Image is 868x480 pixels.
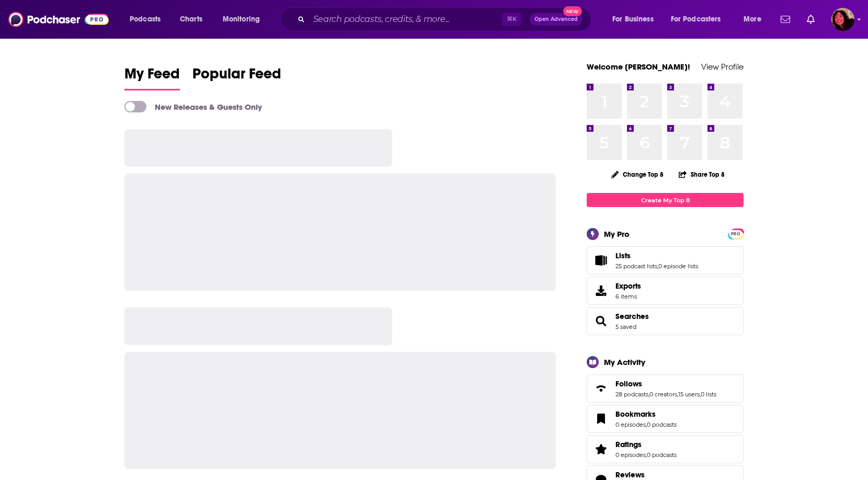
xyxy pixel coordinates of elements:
[587,374,744,403] span: Follows
[677,391,678,398] span: ,
[729,230,742,237] a: PRO
[605,11,667,28] button: open menu
[590,314,611,328] a: Searches
[309,11,502,28] input: Search podcasts, credits, & more...
[502,13,521,26] span: ⌘ K
[657,262,658,270] span: ,
[8,9,109,29] img: Podchaser - Follow, Share and Rate Podcasts
[831,8,854,31] img: User Profile
[587,435,744,463] span: Ratings
[615,281,641,291] span: Exports
[831,8,854,31] button: Show profile menu
[563,6,582,16] span: New
[130,12,161,27] span: Podcasts
[604,357,645,367] div: My Activity
[124,65,180,90] a: My Feed
[215,11,273,28] button: open menu
[648,391,649,398] span: ,
[615,293,641,300] span: 6 items
[744,12,761,27] span: More
[587,62,690,72] a: Welcome [PERSON_NAME]!
[649,391,677,398] a: 0 creators
[647,451,677,459] a: 0 podcasts
[604,229,630,239] div: My Pro
[729,230,742,238] span: PRO
[678,164,725,185] button: Share Top 8
[647,421,677,428] a: 0 podcasts
[587,277,744,305] a: Exports
[615,251,631,260] span: Lists
[590,253,611,268] a: Lists
[615,251,698,260] a: Lists
[646,451,647,459] span: ,
[803,10,819,28] a: Show notifications dropdown
[587,405,744,433] span: Bookmarks
[615,421,646,428] a: 0 episodes
[590,442,611,456] a: Ratings
[615,470,645,479] span: Reviews
[173,11,209,28] a: Charts
[534,17,578,22] span: Open Advanced
[290,7,601,31] div: Search podcasts, credits, & more...
[646,421,647,428] span: ,
[678,391,700,398] a: 15 users
[615,312,649,321] a: Searches
[124,101,262,112] a: New Releases & Guests Only
[701,391,716,398] a: 0 lists
[615,262,657,270] a: 25 podcast lists
[831,8,854,31] span: Logged in as Kathryn-Musilek
[180,12,202,27] span: Charts
[587,193,744,207] a: Create My Top 8
[223,12,260,27] span: Monitoring
[615,391,648,398] a: 28 podcasts
[587,307,744,335] span: Searches
[615,409,656,419] span: Bookmarks
[192,65,281,90] a: Popular Feed
[590,412,611,426] a: Bookmarks
[658,262,698,270] a: 0 episode lists
[590,381,611,396] a: Follows
[615,440,677,449] a: Ratings
[615,440,642,449] span: Ratings
[615,323,636,330] a: 5 saved
[700,391,701,398] span: ,
[776,10,794,28] a: Show notifications dropdown
[605,168,670,181] button: Change Top 8
[736,11,774,28] button: open menu
[530,13,583,26] button: Open AdvancedNew
[590,283,611,298] span: Exports
[615,470,677,479] a: Reviews
[701,62,744,72] a: View Profile
[122,11,174,28] button: open menu
[192,65,281,89] span: Popular Feed
[664,11,736,28] button: open menu
[612,12,654,27] span: For Business
[615,409,677,419] a: Bookmarks
[615,379,716,388] a: Follows
[615,379,642,388] span: Follows
[615,451,646,459] a: 0 episodes
[124,65,180,89] span: My Feed
[587,246,744,275] span: Lists
[671,12,721,27] span: For Podcasters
